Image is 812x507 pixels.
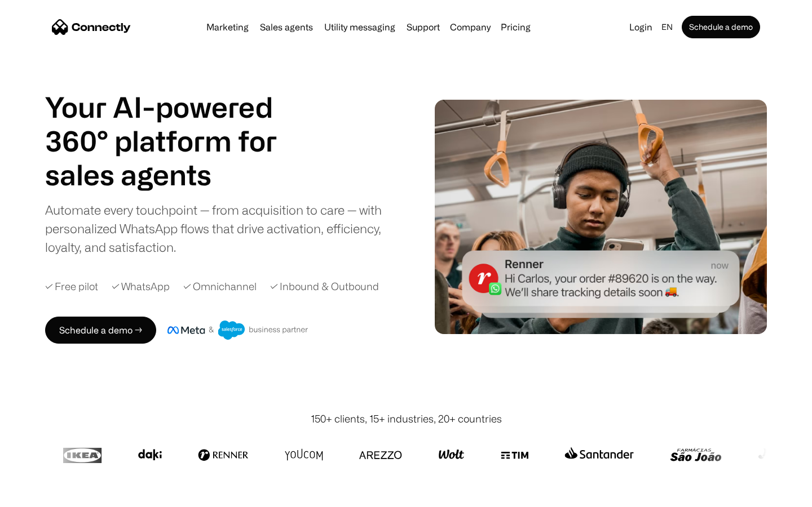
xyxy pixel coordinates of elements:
[402,23,444,32] a: Support
[167,321,308,340] img: Meta and Salesforce business partner badge.
[11,486,68,503] aside: Language selected: English
[202,23,253,32] a: Marketing
[270,279,379,294] div: ✓ Inbound & Outbound
[311,411,502,426] div: 150+ clients, 15+ industries, 20+ countries
[45,90,304,158] h1: Your AI-powered 360° platform for
[112,279,170,294] div: ✓ WhatsApp
[45,317,156,344] a: Schedule a demo →
[450,19,491,35] div: Company
[183,279,257,294] div: ✓ Omnichannel
[23,487,68,503] ul: Language list
[661,19,673,35] div: en
[255,23,317,32] a: Sales agents
[320,23,400,32] a: Utility messaging
[45,279,98,294] div: ✓ Free pilot
[682,16,760,38] a: Schedule a demo
[45,201,400,256] div: Automate every touchpoint — from acquisition to care — with personalized WhatsApp flows that driv...
[496,23,535,32] a: Pricing
[45,158,304,192] h1: sales agents
[625,19,657,35] a: Login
